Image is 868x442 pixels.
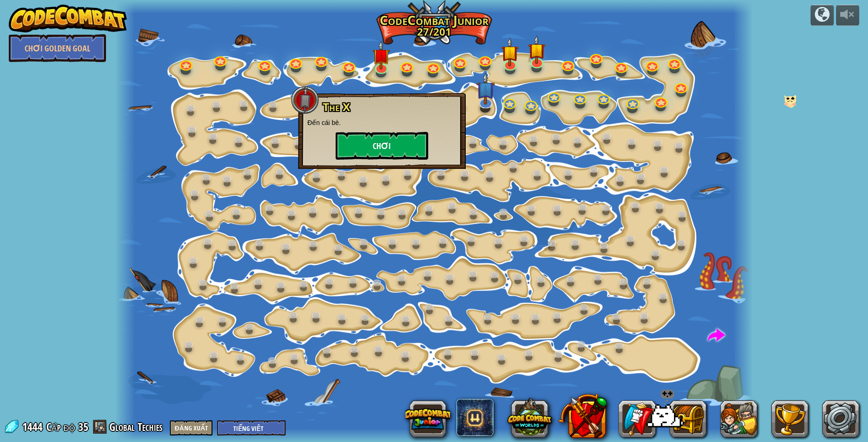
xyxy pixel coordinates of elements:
img: I0yANGAJEfpratK1JTkx8AAAAASUVORK5CYII= [784,95,796,108]
button: Tùy chỉnh âm lượng [836,5,859,26]
a: Chơi Golden Goal [9,34,106,62]
img: CodeCombat - Learn how to code by playing a game [9,5,127,32]
a: Global Techies [109,419,165,434]
button: Chơi [336,132,428,160]
img: level-banner-started.png [528,35,545,64]
img: level-banner-unstarted-subscriber.png [476,73,494,105]
span: Hi. Need any help? [6,6,67,14]
img: level-banner-started.png [501,37,518,67]
button: Đăng xuất [170,420,212,436]
span: The X [323,99,350,114]
span: 35 [78,419,88,434]
p: Đến cái bè. [307,118,456,127]
span: 1444 [22,419,45,434]
button: Chiến dịch [811,5,834,26]
span: Cấp độ [46,419,75,435]
img: level-banner-unstarted.png [373,40,390,69]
